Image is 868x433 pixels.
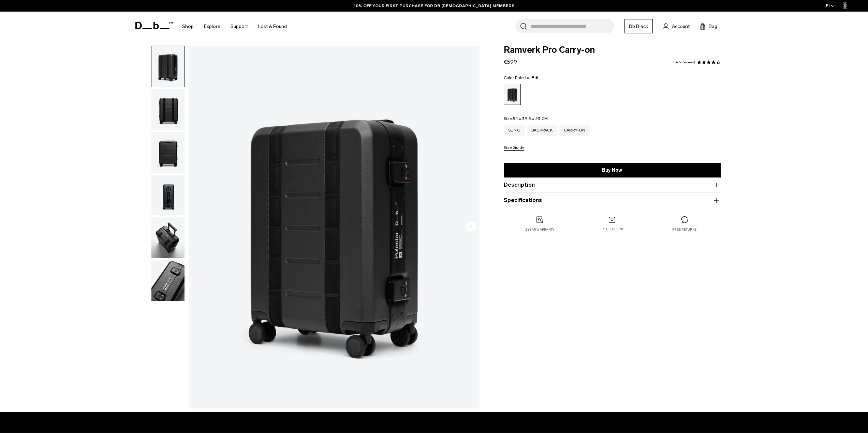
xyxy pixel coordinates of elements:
[672,227,696,232] p: Free returns
[504,125,525,136] a: Sling
[504,59,517,65] span: €599
[559,125,590,136] a: Carry-on
[151,132,185,173] img: Ramverk Pro Carry-on Polestar Edt.
[676,61,695,64] a: 65 reviews
[151,217,185,258] img: Ramverk Pro Carry-on Polestar Edt.
[672,23,690,30] span: Account
[189,46,480,408] li: 1 / 6
[182,14,194,38] a: Shop
[527,125,557,136] a: Backpack
[354,3,514,9] a: 10% OFF YOUR FIRST PURCHASE FOR DB [DEMOGRAPHIC_DATA] MEMBERS
[709,23,717,30] span: Bag
[151,260,185,301] button: Ramverk Pro Carry-on Polestar Edt.
[624,19,653,33] a: Db Black
[504,76,540,80] legend: Color:
[258,14,287,38] a: Lost & Found
[504,84,521,105] a: Polestar Edt.
[231,14,248,38] a: Support
[151,174,185,216] button: Ramverk Pro Carry-on Polestar Edt.
[700,22,717,30] button: Bag
[600,227,624,232] p: Free shipping
[504,181,721,189] button: Description
[151,89,185,130] img: Ramverk Pro Carry-on Polestar Edt.
[151,132,185,173] button: Ramverk Pro Carry-on Polestar Edt.
[525,227,555,232] p: 2 year warranty
[504,117,548,121] legend: Size:
[151,260,185,301] img: Ramverk Pro Carry-on Polestar Edt.
[504,196,721,204] button: Specifications
[504,163,721,177] a: Buy Now
[663,22,690,30] a: Account
[515,75,540,80] span: Polestar Edt.
[204,14,220,38] a: Explore
[151,217,185,259] button: Ramverk Pro Carry-on Polestar Edt.
[513,116,548,121] span: 54 x 39.5 x 23 CM
[151,46,185,87] img: Ramverk Pro Carry-on Polestar Edt.
[189,46,480,408] img: Ramverk Pro Carry-on Polestar Edt.
[151,175,185,216] img: Ramverk Pro Carry-on Polestar Edt.
[466,221,476,233] button: Next slide
[151,89,185,130] button: Ramverk Pro Carry-on Polestar Edt.
[504,46,721,55] span: Ramverk Pro Carry-on
[504,145,524,151] button: Size Guide
[177,12,292,41] nav: Main Navigation
[151,46,185,87] button: Ramverk Pro Carry-on Polestar Edt.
